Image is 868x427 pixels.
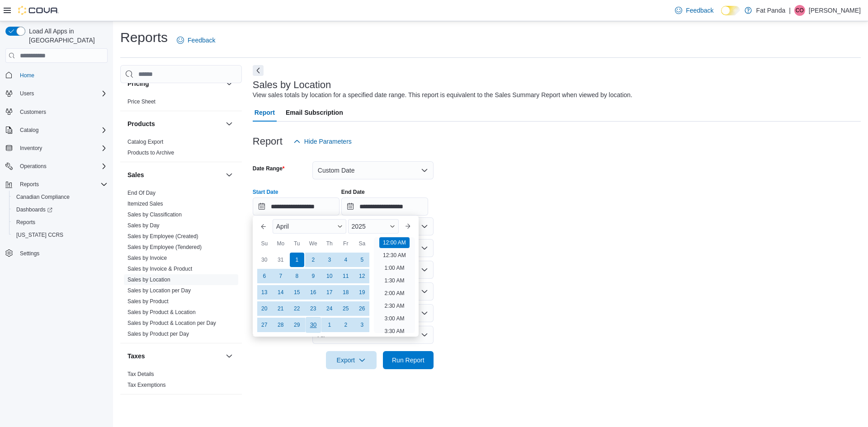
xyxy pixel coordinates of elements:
[2,124,111,136] button: Catalog
[671,1,717,19] a: Feedback
[20,108,46,116] span: Customers
[188,36,215,45] span: Feedback
[381,313,408,324] li: 3:00 AM
[401,219,415,234] button: Next month
[721,6,740,15] input: Dark Mode
[20,181,39,188] span: Reports
[421,266,428,273] button: Open list of options
[305,317,321,333] div: day-30
[127,371,154,378] span: Tax Details
[355,236,369,251] div: Sa
[16,193,70,201] span: Canadian Compliance
[253,136,283,147] h3: Report
[127,244,202,251] span: Sales by Employee (Tendered)
[127,352,145,361] h3: Taxes
[306,236,321,251] div: We
[20,90,34,97] span: Users
[127,119,155,128] h3: Products
[20,145,42,152] span: Inventory
[127,99,156,105] a: Price Sheet
[127,211,182,218] a: Sales by Classification
[257,301,272,316] div: day-20
[13,192,108,202] span: Canadian Compliance
[257,318,272,332] div: day-27
[13,204,56,215] a: Dashboards
[127,265,192,272] span: Sales by Invoice & Product
[257,269,272,283] div: day-6
[9,216,111,229] button: Reports
[322,285,337,300] div: day-17
[127,190,156,196] a: End Of Day
[274,253,288,267] div: day-31
[274,269,288,283] div: day-7
[306,253,321,267] div: day-2
[2,247,111,260] button: Settings
[127,211,182,218] span: Sales by Classification
[274,318,288,332] div: day-28
[13,217,39,228] a: Reports
[127,309,196,316] span: Sales by Product & Location
[339,253,353,267] div: day-4
[16,70,38,81] a: Home
[255,103,275,122] span: Report
[16,88,108,99] span: Users
[120,96,242,111] div: Pricing
[421,244,428,252] button: Open list of options
[13,204,108,215] span: Dashboards
[796,5,804,16] span: CO
[25,27,108,45] span: Load All Apps in [GEOGRAPHIC_DATA]
[20,163,47,170] span: Operations
[120,136,242,162] div: Products
[127,352,222,361] button: Taxes
[127,222,160,229] span: Sales by Day
[127,254,167,262] span: Sales by Invoice
[276,223,289,230] span: April
[127,382,166,388] a: Tax Exemptions
[257,253,272,267] div: day-30
[127,233,198,239] a: Sales by Employee (Created)
[794,5,805,16] div: Cherise Oram
[253,65,264,76] button: Next
[120,369,242,394] div: Taxes
[127,201,163,207] a: Itemized Sales
[127,79,149,88] h3: Pricing
[127,309,196,315] a: Sales by Product & Location
[16,219,35,226] span: Reports
[306,269,321,283] div: day-9
[341,188,365,196] label: End Date
[274,285,288,300] div: day-14
[16,231,63,239] span: [US_STATE] CCRS
[224,169,235,180] button: Sales
[16,179,42,190] button: Reports
[290,301,304,316] div: day-22
[127,371,154,377] a: Tax Details
[127,138,163,145] span: Catalog Export
[322,236,337,251] div: Th
[224,78,235,89] button: Pricing
[16,143,46,154] button: Inventory
[421,223,428,230] button: Open list of options
[127,79,222,88] button: Pricing
[355,285,369,300] div: day-19
[127,149,174,156] span: Products to Archive
[13,217,108,228] span: Reports
[16,125,108,136] span: Catalog
[379,237,410,248] li: 12:00 AM
[16,125,42,136] button: Catalog
[322,301,337,316] div: day-24
[341,197,428,216] input: Press the down key to open a popover containing a calendar.
[339,269,353,283] div: day-11
[273,219,346,234] div: Button. Open the month selector. April is currently selected.
[2,105,111,118] button: Customers
[120,188,242,343] div: Sales
[339,236,353,251] div: Fr
[127,200,163,207] span: Itemized Sales
[16,107,50,117] a: Customers
[127,298,169,305] a: Sales by Product
[253,188,278,196] label: Start Date
[374,237,415,333] ul: Time
[392,356,425,365] span: Run Report
[13,230,108,240] span: Washington CCRS
[16,88,38,99] button: Users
